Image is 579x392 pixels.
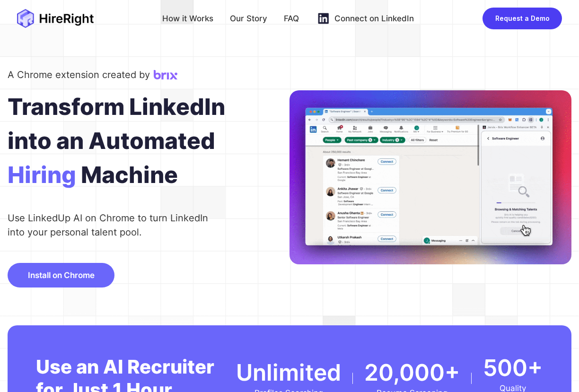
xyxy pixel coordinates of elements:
[230,11,267,26] div: Our Story
[81,158,178,192] span: Machine
[8,211,217,239] div: Use LinkedUp AI on Chrome to turn LinkedIn into your personal talent pool.
[162,11,213,26] div: How it Works
[8,158,76,192] span: Hiring
[334,11,414,26] div: Connect on LinkedIn
[482,8,562,29] button: Request a Demo
[289,90,571,265] img: bg
[8,90,289,124] div: Transform LinkedIn
[8,124,289,158] div: into an Automated
[28,270,95,280] span: Install on Chrome
[284,11,299,26] div: FAQ
[8,67,150,82] div: A Chrome extension created by
[154,70,177,80] img: Brix Logo
[316,11,331,26] img: linkedin
[236,358,341,386] div: Unlimited
[483,354,543,382] div: 500+
[364,358,460,386] div: 20,000+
